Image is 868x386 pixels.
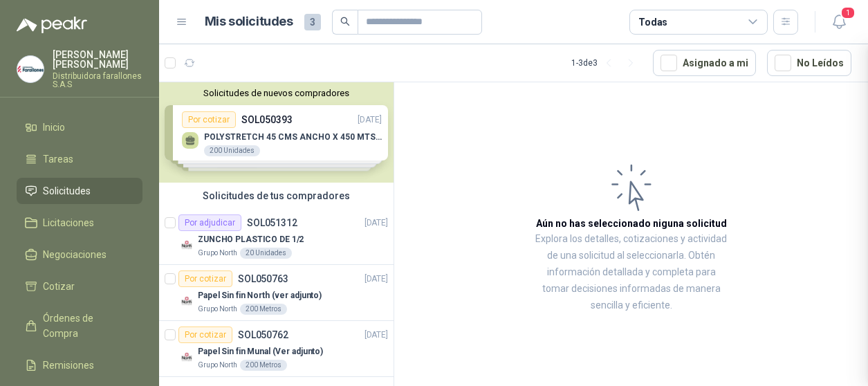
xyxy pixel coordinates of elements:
span: Inicio [43,120,65,135]
span: Negociaciones [43,247,107,262]
img: Logo peakr [17,17,87,33]
a: Licitaciones [17,210,142,236]
span: Órdenes de Compra [43,311,129,341]
span: 3 [304,14,321,30]
a: Tareas [17,146,142,172]
span: Solicitudes [43,183,91,199]
a: Solicitudes [17,178,142,204]
a: Órdenes de Compra [17,305,142,347]
a: Negociaciones [17,241,142,268]
h1: Mis solicitudes [205,12,293,32]
p: [PERSON_NAME] [PERSON_NAME] [53,50,142,69]
a: Remisiones [17,352,142,378]
span: Cotizar [43,279,75,294]
button: 1 [827,10,851,35]
a: Inicio [17,114,142,140]
div: Todas [638,15,667,30]
a: Cotizar [17,273,142,300]
span: Licitaciones [43,215,94,230]
span: 1 [840,6,856,19]
p: Distribuidora farallones S.A.S [53,72,142,89]
span: search [340,17,350,26]
img: Company Logo [17,56,44,82]
span: Remisiones [43,358,94,373]
span: Tareas [43,151,73,167]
